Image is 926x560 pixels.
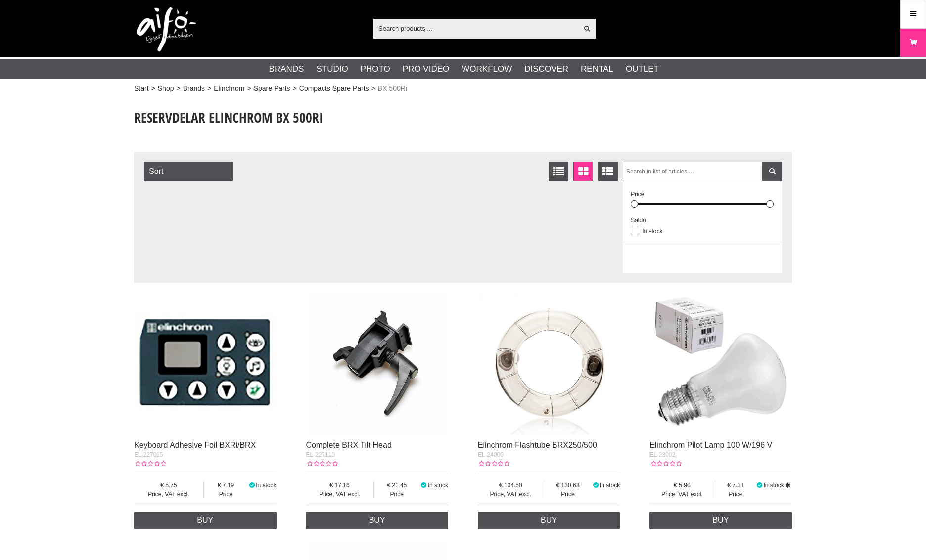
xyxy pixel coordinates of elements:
a: Buy [649,512,792,529]
a: Brands [269,63,304,76]
img: logo.png [137,7,196,52]
a: Discover [524,63,568,76]
span: 5.90 [649,481,715,490]
a: Complete BRX Tilt Head [306,441,391,449]
span: 21.45 [374,481,420,490]
a: Keyboard Adhesive Foil BXRi/BRX [134,441,256,449]
span: Price [715,490,756,499]
span: 7.38 [715,481,756,490]
span: In stock [764,482,784,489]
span: In stock [600,482,620,489]
span: BX 500Ri [378,84,407,94]
span: 7.19 [204,481,248,490]
a: Photo [361,63,390,76]
span: 104.50 [478,481,544,490]
span: Price [374,490,420,499]
span: In stock [428,482,448,489]
span: 17.16 [306,481,373,490]
div: Customer rating: 0 [134,459,166,468]
i: In stock [420,482,428,489]
a: Rental [581,63,613,76]
a: Elinchrom Pilot Lamp 100 W/196 V [649,441,772,449]
a: Brands [183,84,205,94]
span: > [247,84,251,94]
a: Buy [306,512,448,529]
span: Price, VAT excl. [306,490,373,499]
span: EL-227015 [134,451,163,458]
a: Start [134,84,149,94]
i: Buy more, pay less [784,482,792,489]
i: In stock [756,482,764,489]
span: EL-227110 [306,451,335,458]
span: > [293,84,297,94]
span: Price [204,490,248,499]
span: In stock [256,482,276,489]
img: Elinchrom Flashtube BRX250/500 [478,293,620,435]
a: Studio [316,63,348,76]
span: 5.75 [134,481,203,490]
input: Search products ... [373,21,578,36]
a: Spare Parts [254,84,290,94]
a: Outlet [626,63,659,76]
span: > [176,84,180,94]
span: > [151,84,155,94]
i: In stock [248,482,256,489]
a: Pro Video [403,63,449,76]
span: Price [544,490,592,499]
span: 130.63 [544,481,592,490]
span: EL-24000 [478,451,504,458]
div: Customer rating: 0 [478,459,509,468]
span: Price, VAT excl. [478,490,544,499]
span: EL-23002 [649,451,675,458]
img: Complete BRX Tilt Head [306,293,448,435]
a: Elinchrom Flashtube BRX250/500 [478,441,597,449]
a: Compacts Spare Parts [299,84,369,94]
a: Buy [134,512,277,529]
div: Customer rating: 0 [649,459,681,468]
span: Price, VAT excl. [134,490,203,499]
span: Price, VAT excl. [649,490,715,499]
img: Elinchrom Pilot Lamp 100 W/196 V [649,293,792,435]
a: Buy [478,512,620,529]
h1: Reservdelar Elinchrom BX 500Ri [134,108,514,127]
i: In stock [592,482,600,489]
span: > [371,84,375,94]
div: Customer rating: 0 [306,459,337,468]
a: Workflow [462,63,512,76]
a: Elinchrom [214,84,244,94]
img: Keyboard Adhesive Foil BXRi/BRX [134,293,277,435]
span: > [207,84,211,94]
a: Shop [158,84,174,94]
